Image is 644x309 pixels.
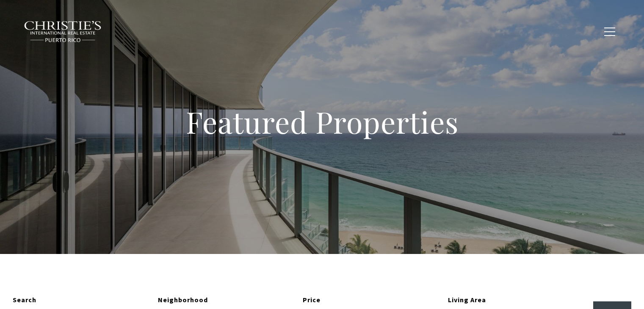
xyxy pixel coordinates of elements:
div: Search [13,295,152,306]
div: Price [303,295,442,306]
img: Christie's International Real Estate black text logo [24,21,102,43]
div: Living Area [448,295,587,306]
h1: Featured Properties [132,103,513,141]
div: Neighborhood [158,295,297,306]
